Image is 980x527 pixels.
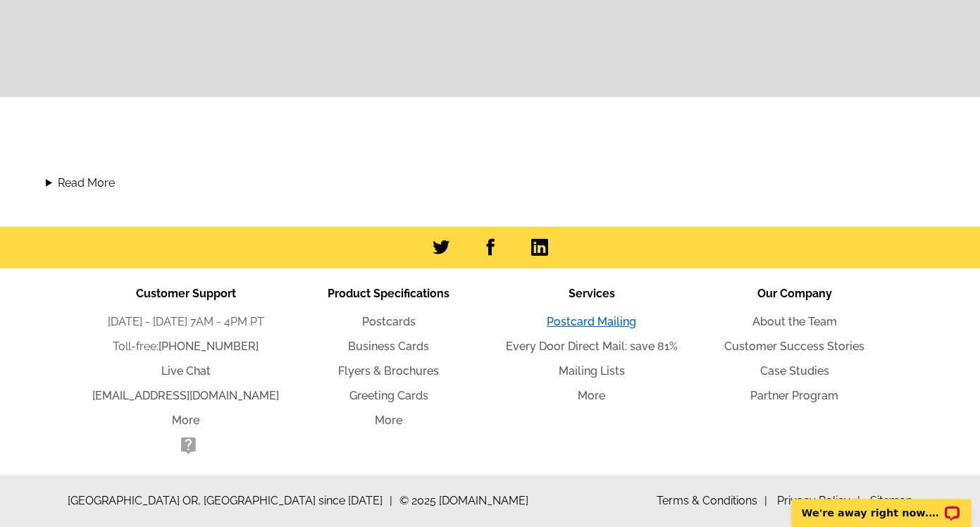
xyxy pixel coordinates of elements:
[559,364,625,378] a: Mailing Lists
[724,340,864,353] a: Customer Success Stories
[338,364,439,378] a: Flyers & Brochures
[136,287,236,300] span: Customer Support
[547,315,636,328] a: Postcard Mailing
[750,389,838,402] a: Partner Program
[760,364,829,378] a: Case Studies
[569,287,615,300] span: Services
[757,287,832,300] span: Our Company
[85,314,287,330] li: [DATE] - [DATE] 7AM - 4PM PT
[172,414,199,427] a: More
[752,315,837,328] a: About the Team
[399,492,528,509] span: © 2025 [DOMAIN_NAME]
[92,389,279,402] a: [EMAIL_ADDRESS][DOMAIN_NAME]
[85,338,287,355] li: Toll-free:
[348,340,429,353] a: Business Cards
[777,494,860,507] a: Privacy Policy
[159,340,259,353] a: [PHONE_NUMBER]
[375,414,402,427] a: More
[328,287,449,300] span: Product Specifications
[578,389,605,402] a: More
[782,483,980,527] iframe: LiveChat chat widget
[46,175,934,192] summary: Read More
[68,492,392,509] span: [GEOGRAPHIC_DATA] OR, [GEOGRAPHIC_DATA] since [DATE]
[161,364,211,378] a: Live Chat
[657,494,767,507] a: Terms & Conditions
[349,389,428,402] a: Greeting Cards
[362,315,416,328] a: Postcards
[506,340,678,353] a: Every Door Direct Mail: save 81%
